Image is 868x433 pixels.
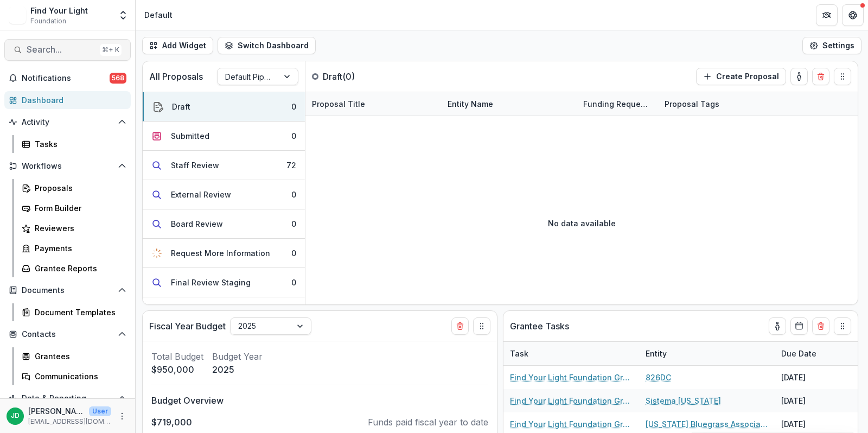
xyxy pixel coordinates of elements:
[451,317,469,335] button: Delete card
[35,307,122,318] div: Document Templates
[577,92,658,116] div: Funding Requested
[28,405,85,417] p: [PERSON_NAME]
[4,113,131,131] button: Open Activity
[658,92,794,116] div: Proposal Tags
[9,7,26,24] img: Find Your Light
[441,92,577,116] div: Entity Name
[22,394,113,403] span: Data & Reporting
[842,4,864,26] button: Get Help
[116,4,131,26] button: Open entity switcher
[142,37,213,54] button: Add Widget
[35,263,122,274] div: Grantee Reports
[143,151,305,180] button: Staff Review72
[116,410,129,423] button: More
[639,342,775,365] div: Entity
[510,418,633,430] a: Find Your Light Foundation Grant Report
[35,138,122,150] div: Tasks
[286,160,296,171] div: 72
[171,189,231,200] div: External Review
[510,372,633,383] a: Find Your Light Foundation Grant Report
[696,68,786,85] button: Create Proposal
[17,199,131,217] a: Form Builder
[149,320,226,333] p: Fiscal Year Budget
[305,92,441,116] div: Proposal Title
[35,371,122,382] div: Communications
[35,351,122,362] div: Grantees
[4,390,131,407] button: Open Data & Reporting
[834,68,851,85] button: Drag
[171,277,251,288] div: Final Review Staging
[212,363,263,376] p: 2025
[503,342,639,365] div: Task
[548,218,616,229] p: No data available
[816,4,838,26] button: Partners
[151,350,203,363] p: Total Budget
[11,412,20,419] div: Jeffrey Dollinger
[22,330,113,339] span: Contacts
[291,189,296,200] div: 0
[17,303,131,321] a: Document Templates
[17,239,131,257] a: Payments
[775,366,856,389] div: [DATE]
[143,239,305,268] button: Request More Information0
[17,179,131,197] a: Proposals
[171,247,270,259] div: Request More Information
[28,417,111,426] p: [EMAIL_ADDRESS][DOMAIN_NAME]
[17,367,131,385] a: Communications
[4,157,131,175] button: Open Workflows
[510,395,633,406] a: Find Your Light Foundation Grant Report
[473,317,490,335] button: Drag
[812,317,829,335] button: Delete card
[151,416,192,429] p: $719,000
[291,247,296,259] div: 0
[305,98,372,110] div: Proposal Title
[144,9,173,21] div: Default
[790,317,808,335] button: Calendar
[151,394,488,407] p: Budget Overview
[17,219,131,237] a: Reviewers
[323,70,404,83] p: Draft ( 0 )
[646,395,721,406] a: Sistema [US_STATE]
[143,268,305,297] button: Final Review Staging0
[151,363,203,376] p: $950,000
[790,68,808,85] button: toggle-assigned-to-me
[769,317,786,335] button: toggle-assigned-to-me
[646,372,671,383] a: 826DC
[4,326,131,343] button: Open Contacts
[218,37,316,54] button: Switch Dashboard
[140,7,177,23] nav: breadcrumb
[35,243,122,254] div: Payments
[30,16,66,26] span: Foundation
[143,92,305,122] button: Draft0
[30,5,88,16] div: Find Your Light
[802,37,861,54] button: Settings
[171,218,223,230] div: Board Review
[171,160,219,171] div: Staff Review
[143,180,305,209] button: External Review0
[812,68,829,85] button: Delete card
[291,218,296,230] div: 0
[639,348,673,359] div: Entity
[4,91,131,109] a: Dashboard
[775,389,856,412] div: [DATE]
[4,69,131,87] button: Notifications568
[35,182,122,194] div: Proposals
[503,348,535,359] div: Task
[17,135,131,153] a: Tasks
[172,101,190,112] div: Draft
[4,39,131,61] button: Search...
[35,222,122,234] div: Reviewers
[22,286,113,295] span: Documents
[212,350,263,363] p: Budget Year
[775,342,856,365] div: Due Date
[291,130,296,142] div: 0
[510,320,569,333] p: Grantee Tasks
[22,94,122,106] div: Dashboard
[368,416,488,429] p: Funds paid fiscal year to date
[35,202,122,214] div: Form Builder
